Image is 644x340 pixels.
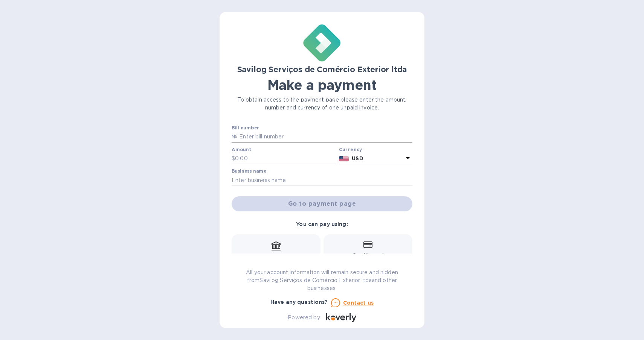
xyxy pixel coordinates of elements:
label: Amount [232,147,251,152]
p: To obtain access to the payment page please enter the amount, number and currency of one unpaid i... [232,96,412,112]
h1: Make a payment [232,77,412,93]
label: Bill number [232,126,259,131]
input: Enter business name [232,175,412,186]
b: You can pay using: [296,221,348,227]
p: $ [232,155,235,162]
p: All your account information will remain secure and hidden from Savilog Serviços de Comércio Exte... [232,269,412,292]
b: Credit card [352,252,384,258]
b: Have any questions? [270,299,328,305]
b: USD [352,155,363,161]
b: Savilog Serviços de Comércio Exterior ltda [237,65,407,74]
b: Currency [339,147,362,152]
p: Powered by [288,314,320,322]
p: № [232,133,238,141]
label: Business name [232,169,266,174]
img: USD [339,156,349,161]
input: Enter bill number [238,131,412,143]
input: 0.00 [235,153,336,164]
u: Contact us [343,300,374,306]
